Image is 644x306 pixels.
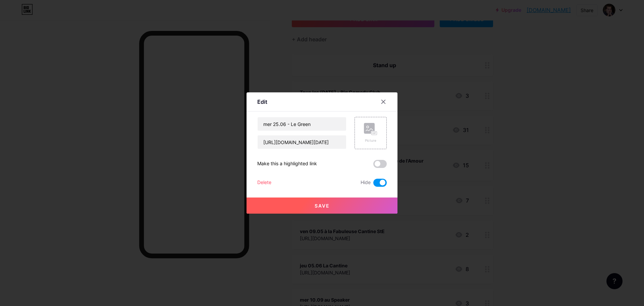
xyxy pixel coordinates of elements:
div: Picture [364,138,377,143]
span: Save [315,203,330,209]
div: Edit [257,98,267,106]
button: Save [247,198,397,214]
div: Make this a highlighted link [257,160,317,168]
input: Title [258,117,346,131]
div: Delete [257,179,271,187]
input: URL [258,135,346,149]
span: Hide [361,179,371,187]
